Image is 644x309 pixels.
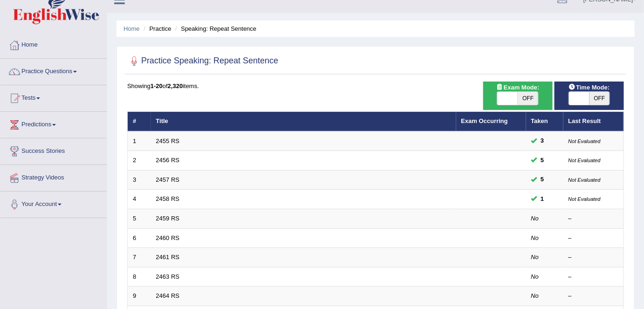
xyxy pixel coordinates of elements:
[141,24,171,33] li: Practice
[531,234,539,241] em: No
[128,170,151,190] td: 3
[128,112,151,131] th: #
[483,82,553,110] div: Show exams occurring in exams
[127,82,624,90] div: Showing of items.
[128,287,151,306] td: 9
[526,112,563,131] th: Taken
[0,165,107,188] a: Strategy Videos
[537,194,548,204] span: You can still take this question
[537,175,548,185] span: You can still take this question
[0,192,107,215] a: Your Account
[569,273,619,282] div: –
[565,82,613,92] span: Time Mode:
[589,92,610,105] span: OFF
[569,177,601,183] small: Not Evaluated
[156,292,180,299] a: 2464 RS
[156,195,180,202] a: 2458 RS
[493,82,543,92] span: Exam Mode:
[156,137,180,144] a: 2455 RS
[156,176,180,183] a: 2457 RS
[537,136,548,146] span: You can still take this question
[168,82,183,89] b: 2,320
[531,292,539,299] em: No
[128,190,151,209] td: 4
[0,59,107,82] a: Practice Questions
[128,151,151,171] td: 2
[127,54,278,68] h2: Practice Speaking: Repeat Sentence
[128,228,151,248] td: 6
[0,32,107,55] a: Home
[461,117,508,124] a: Exam Occurring
[569,292,619,301] div: –
[537,156,548,165] span: You can still take this question
[156,273,180,280] a: 2463 RS
[128,267,151,287] td: 8
[156,157,180,164] a: 2456 RS
[531,273,539,280] em: No
[128,131,151,151] td: 1
[156,254,180,261] a: 2461 RS
[518,92,538,105] span: OFF
[569,138,601,144] small: Not Evaluated
[0,112,107,135] a: Predictions
[569,234,619,243] div: –
[156,234,180,241] a: 2460 RS
[531,254,539,261] em: No
[151,112,456,131] th: Title
[128,248,151,268] td: 7
[128,209,151,229] td: 5
[563,112,624,131] th: Last Result
[569,214,619,223] div: –
[0,85,107,109] a: Tests
[151,82,163,89] b: 1-20
[156,215,180,222] a: 2459 RS
[569,158,601,163] small: Not Evaluated
[569,253,619,262] div: –
[569,196,601,202] small: Not Evaluated
[173,24,256,33] li: Speaking: Repeat Sentence
[531,215,539,222] em: No
[0,138,107,162] a: Success Stories
[123,25,140,32] a: Home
